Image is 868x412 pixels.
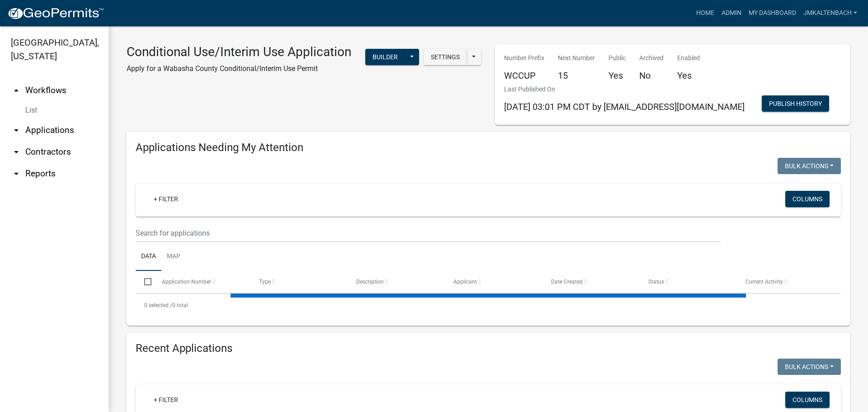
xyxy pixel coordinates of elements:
i: arrow_drop_down [11,147,22,157]
h3: Conditional Use/Interim Use Application [127,44,351,60]
span: Applicant [453,279,477,285]
a: + Filter [146,392,185,408]
span: Date Created [551,279,583,285]
span: Current Activity [745,279,783,285]
datatable-header-cell: Application Number [153,271,250,293]
span: 0 selected / [144,302,172,308]
button: Settings [424,49,467,65]
h5: Yes [609,70,626,81]
p: Apply for a Wabasha County Conditional/Interim Use Permit [127,63,351,74]
i: arrow_drop_up [11,85,22,96]
datatable-header-cell: Applicant [445,271,542,293]
p: Public [609,53,626,63]
h4: Recent Applications [136,342,841,355]
a: + Filter [146,191,185,207]
datatable-header-cell: Status [640,271,737,293]
i: arrow_drop_down [11,168,22,179]
h4: Applications Needing My Attention [136,141,841,154]
button: Builder [365,49,405,65]
span: Application Number [162,279,211,285]
wm-modal-confirm: Workflow Publish History [762,101,829,108]
span: Type [259,279,271,285]
p: Next Number [558,53,595,63]
span: [DATE] 03:01 PM CDT by [EMAIL_ADDRESS][DOMAIN_NAME] [504,101,745,112]
h5: WCCUP [504,70,544,81]
button: Publish History [762,95,829,112]
button: Bulk Actions [778,359,841,375]
datatable-header-cell: Date Created [542,271,639,293]
h5: 15 [558,70,595,81]
a: Home [693,5,718,22]
datatable-header-cell: Select [136,271,153,293]
a: Data [136,242,161,271]
p: Archived [639,53,664,63]
a: My Dashboard [745,5,800,22]
a: Map [161,242,186,271]
datatable-header-cell: Type [250,271,348,293]
button: Bulk Actions [778,158,841,174]
p: Last Published On [504,85,745,94]
button: Columns [785,392,830,408]
i: arrow_drop_down [11,125,22,136]
a: jmkaltenbach [800,5,861,22]
input: Search for applications [136,224,721,242]
span: Description [356,279,384,285]
span: Status [648,279,664,285]
a: Admin [718,5,745,22]
p: Number Prefix [504,53,544,63]
datatable-header-cell: Description [348,271,445,293]
div: 0 total [136,294,841,317]
h5: No [639,70,664,81]
button: Columns [785,191,830,207]
datatable-header-cell: Current Activity [737,271,834,293]
h5: Yes [677,70,700,81]
p: Enabled [677,53,700,63]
